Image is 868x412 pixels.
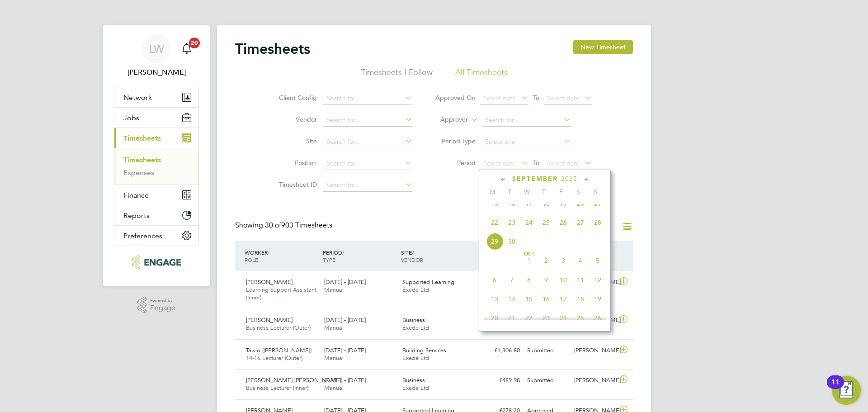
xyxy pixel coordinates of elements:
div: WORKER [242,244,321,268]
span: Business [402,316,425,324]
span: F [552,188,570,196]
div: £1,746.74 [476,313,524,328]
label: Period Type [435,137,476,145]
button: Open Resource Center, 11 new notifications [832,376,861,405]
span: 21 [589,195,606,212]
span: 23 [503,214,520,231]
span: Exede Ltd [402,324,429,331]
span: Oct [520,252,538,256]
div: Showing [235,221,334,230]
span: T [501,188,518,196]
span: [DATE] - [DATE] [324,316,366,324]
div: Submitted [524,373,571,388]
span: 15 [486,195,503,212]
span: / [268,249,269,256]
div: SITE [399,244,477,268]
span: 23 [538,309,555,327]
span: ROLE [245,256,258,263]
span: Manual [324,286,344,294]
span: 1 [520,252,538,269]
span: 17 [555,290,572,308]
label: Client Config [276,94,317,102]
span: 21 [503,309,520,327]
span: 25 [538,214,555,231]
span: Learning Support Assistant (Inner) [246,286,316,301]
span: VENDOR [401,256,423,263]
label: Period [435,159,476,167]
span: 18 [572,290,589,308]
span: [DATE] - [DATE] [324,346,366,354]
span: 14-16 Lecturer (Outer) [246,354,302,362]
span: 28 [589,214,606,231]
span: Network [123,93,152,102]
nav: Main navigation [103,25,210,286]
span: Select date [547,159,580,167]
span: Lana Williams [114,67,199,78]
input: Search for... [323,114,412,127]
span: 19 [555,195,572,212]
span: Exede Ltd [402,384,429,392]
span: 903 Timesheets [265,221,332,230]
button: Reports [114,205,198,225]
span: 7 [503,271,520,289]
div: [PERSON_NAME] [571,373,618,388]
label: Approver [427,115,468,124]
span: / [342,249,344,256]
span: 29 [486,233,503,250]
a: Powered byEngage [137,297,176,314]
span: 16 [538,290,555,308]
span: S [570,188,587,196]
span: Business Lecturer (Outer) [246,324,311,331]
span: Business [402,376,425,384]
span: [PERSON_NAME] [PERSON_NAME] [246,376,341,384]
span: 26 [589,309,606,327]
button: New Timesheet [573,40,633,54]
li: Timesheets I Follow [361,67,433,83]
span: 4 [572,252,589,269]
label: Approved On [435,94,476,102]
input: Search for... [323,179,412,192]
img: xede-logo-retina.png [132,255,180,270]
span: 11 [572,271,589,289]
span: S [587,188,604,196]
label: Position [276,159,317,167]
span: 19 [589,290,606,308]
span: Select date [483,159,516,167]
div: £728.81 [476,275,524,290]
span: Supported Learning [402,278,454,286]
span: 22 [520,309,538,327]
a: LW[PERSON_NAME] [114,34,199,78]
span: Tawio ([PERSON_NAME]) [246,346,311,354]
span: Manual [324,324,344,331]
a: Go to home page [114,255,199,270]
div: PERIOD [321,244,399,268]
span: Timesheets [123,134,161,142]
span: 9 [538,271,555,289]
input: Search for... [482,114,571,127]
span: Manual [324,354,344,362]
span: T [535,188,552,196]
span: [PERSON_NAME] [246,278,292,286]
a: Timesheets [123,156,161,164]
button: Finance [114,185,198,205]
a: Expenses [123,168,154,177]
span: 16 [503,195,520,212]
div: Timesheets [114,148,198,185]
h2: Timesheets [235,40,310,58]
span: Select date [483,94,516,102]
span: TYPE [323,256,335,263]
div: [PERSON_NAME] [571,343,618,358]
span: W [518,188,535,196]
label: Vendor [276,115,317,123]
span: 2 [538,252,555,269]
span: 24 [520,214,538,231]
span: 10 [555,271,572,289]
button: Network [114,87,198,107]
span: Exede Ltd [402,354,429,362]
span: Reports [123,211,150,220]
span: [DATE] - [DATE] [324,278,366,286]
span: Select date [547,94,580,102]
li: All Timesheets [455,67,508,83]
input: Select one [482,136,571,148]
span: Building Services [402,346,446,354]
